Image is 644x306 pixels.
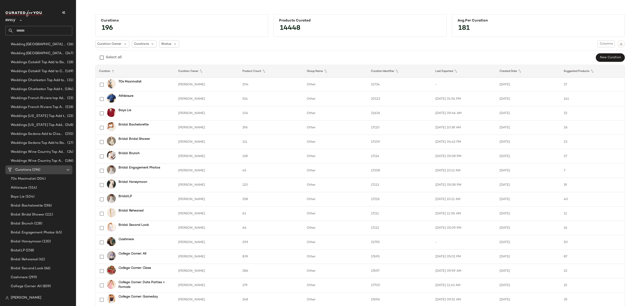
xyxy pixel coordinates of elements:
span: (299) [28,275,37,280]
span: (839) [42,284,51,289]
b: Boys Lie [119,108,131,113]
span: Weddings Wine Country Top Add to Closets [11,158,64,164]
td: [DATE] [496,135,560,149]
td: 839 [239,250,303,264]
span: (17) [66,140,73,146]
td: 7 [560,164,625,178]
span: Nuuly [5,15,15,23]
span: Bridal: Engagement Photos [11,230,55,235]
span: 70s Maximalist [11,176,36,181]
img: 99069932_010_b [107,122,116,131]
td: 66 [239,221,303,235]
td: 17111 [367,207,432,221]
span: (104) [25,194,34,199]
td: [PERSON_NAME] [175,264,239,278]
td: [DATE] 01:54 PM [432,92,496,106]
span: (218) [64,105,73,110]
div: Products Curated [279,19,441,23]
span: (186) [64,158,73,164]
span: (248) [64,123,73,128]
th: Curation Identifier [367,65,432,78]
td: 23 [560,135,625,149]
img: 79178695_010_b4 [107,223,116,232]
span: Curation Owner [97,42,121,46]
td: [DATE] [496,92,560,106]
span: Weddings Wine Country Top Add Box [11,149,66,155]
td: 120 [239,178,303,192]
td: 204 [239,78,303,92]
td: Other [303,221,367,235]
img: 84663004_024_c [107,237,116,246]
span: Wedding [GEOGRAPHIC_DATA] Top Add to Closets [11,51,64,56]
span: Athleisure [11,185,28,190]
td: [DATE] [496,278,560,293]
td: [DATE] [496,264,560,278]
td: [DATE] 09:59 AM [432,264,496,278]
td: 21795 [367,235,432,250]
td: 299 [239,235,303,250]
span: (66) [43,266,51,271]
th: Group Name [303,65,367,78]
b: College Corner: Class [119,266,151,270]
td: 22 [560,264,625,278]
td: [PERSON_NAME] [175,149,239,164]
td: 50 [560,235,625,250]
b: College Corner: Gameday [119,294,158,299]
td: Other [303,121,367,135]
img: 4149647780056_040_b [107,94,116,103]
span: [PERSON_NAME] [11,295,41,301]
td: 21626 [367,106,432,121]
img: 4110652010086_014_b [107,151,116,160]
th: Created Date [496,65,560,78]
b: Bridal: Bridal Shower [119,137,150,141]
td: 17109 [367,135,432,149]
img: 4130916210257_011_b [107,180,116,189]
th: Curation [95,65,175,78]
span: (23) [66,114,73,119]
td: [DATE] 10:38 AM [432,121,496,135]
td: 17112 [367,221,432,235]
b: 70s Maximalist [119,79,142,84]
span: Wedding [GEOGRAPHIC_DATA] Top Add to Boxes [11,42,66,47]
td: Other [303,207,367,221]
td: Other [303,149,367,164]
td: [DATE] 11:06 AM [432,207,496,221]
td: [PERSON_NAME] [175,135,239,149]
td: [PERSON_NAME] [175,250,239,264]
span: Weddings Catskill Top Add to Boxes [11,60,66,65]
span: Columns [600,42,613,46]
td: 128 [239,149,303,164]
span: College Corner: All [11,284,42,289]
button: Columns [597,41,615,47]
b: Bridal:LP [119,194,132,199]
td: 87 [560,250,625,264]
td: [PERSON_NAME] [175,78,239,92]
td: 141 [560,92,625,106]
span: Weddings [US_STATE] Top Add to Boxes [11,114,66,119]
span: (128) [33,221,42,226]
img: 97065981_060_b [107,108,116,117]
td: [DATE] [496,250,560,264]
span: Status [161,42,171,46]
span: Weddings Charleston Top Add to Boxes [11,78,66,83]
td: 61 [239,207,303,221]
span: Curations [15,167,31,172]
td: [PERSON_NAME] [175,207,239,221]
img: 4130916210332_010_b [107,137,116,146]
span: Bridal: Bachelorette [11,203,43,208]
span: Weddings Sedona Top Add to Boxes [11,140,66,146]
div: Avg.per Curation [458,19,619,23]
td: 17697 [367,264,432,278]
td: [PERSON_NAME] [175,92,239,106]
td: - [432,235,496,250]
span: (286) [47,293,56,298]
span: (45) [55,230,62,235]
b: Athleisure [119,94,133,98]
td: 11 [560,207,625,221]
img: 100394279_010_b [107,194,116,203]
span: (23) [66,96,73,101]
td: [PERSON_NAME] [175,164,239,178]
span: New Curation [600,56,621,59]
span: (184) [64,87,73,92]
span: Weddings French Riviera top Add to Boxes [11,96,66,101]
